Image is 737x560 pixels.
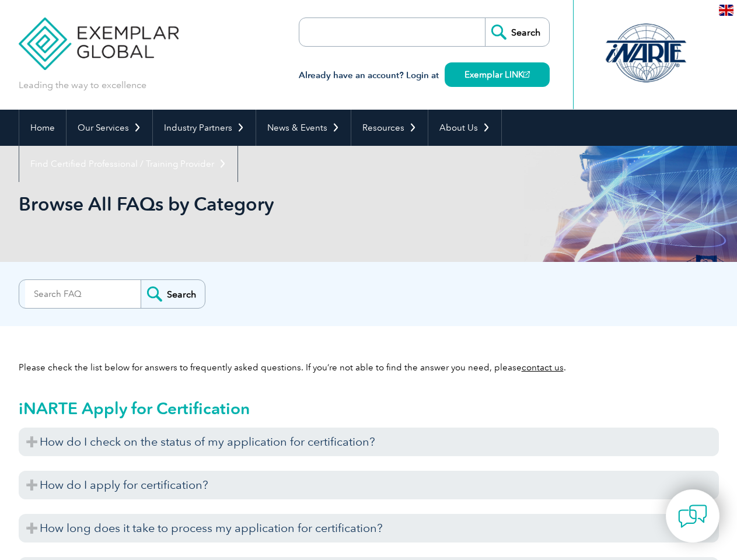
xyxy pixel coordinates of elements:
input: Search [485,18,549,46]
h3: How do I check on the status of my application for certification? [19,428,719,456]
img: open_square.png [523,71,530,78]
h1: Browse All FAQs by Category [19,192,467,215]
a: Industry Partners [153,110,256,146]
a: Exemplar LINK [445,62,550,87]
a: Our Services [67,110,152,146]
h3: How long does it take to process my application for certification? [19,514,719,542]
p: Please check the list below for answers to frequently asked questions. If you’re not able to find... [19,361,719,374]
a: Find Certified Professional / Training Provider [19,146,237,182]
p: Leading the way to excellence [19,79,146,92]
a: About Us [428,110,501,146]
img: contact-chat.png [678,502,707,531]
input: Search [141,280,205,308]
input: Search FAQ [25,280,141,308]
a: Home [19,110,66,146]
img: en [719,5,733,16]
a: contact us [522,362,564,373]
h2: iNARTE Apply for Certification [19,399,719,418]
h3: How do I apply for certification? [19,471,719,499]
a: News & Events [256,110,351,146]
a: Resources [351,110,428,146]
h3: Already have an account? Login at [299,68,550,83]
